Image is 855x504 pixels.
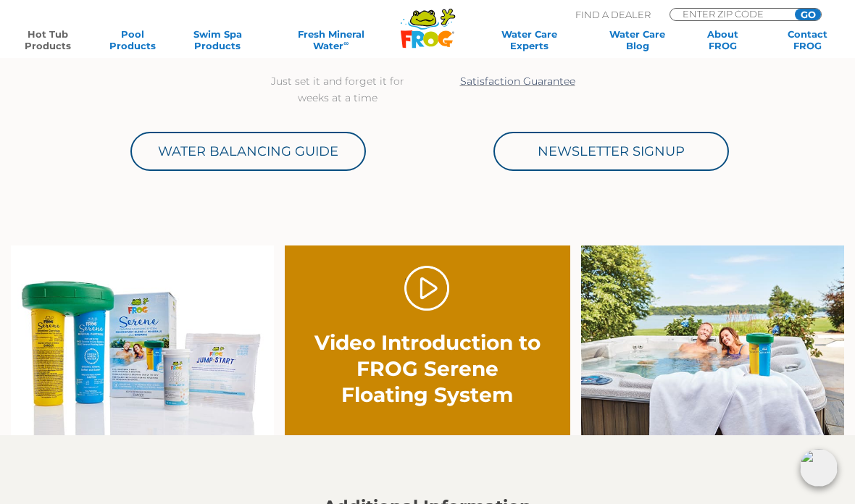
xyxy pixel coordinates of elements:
p: Find A Dealer [575,8,651,21]
a: Water CareExperts [473,28,585,51]
a: Newsletter Signup [493,132,729,171]
sup: ∞ [343,39,349,47]
a: Swim SpaProducts [185,28,251,51]
a: AboutFROG [690,28,756,51]
a: Water Balancing Guide [130,132,366,171]
p: Just set it and forget it for weeks at a time [262,73,413,106]
img: serene-floater-hottub [581,245,844,435]
a: ContactFROG [775,28,841,51]
a: Play Video [404,266,450,311]
img: openIcon [800,449,838,487]
input: Zip Code Form [681,9,779,19]
a: Satisfaction Guarantee [460,75,575,88]
input: GO [795,9,821,20]
a: Fresh MineralWater∞ [270,28,393,51]
h2: Video Introduction to FROG Serene Floating System [314,329,542,408]
a: Water CareBlog [604,28,670,51]
img: serene-family [11,245,274,435]
a: PoolProducts [99,28,165,51]
a: Hot TubProducts [14,28,80,51]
